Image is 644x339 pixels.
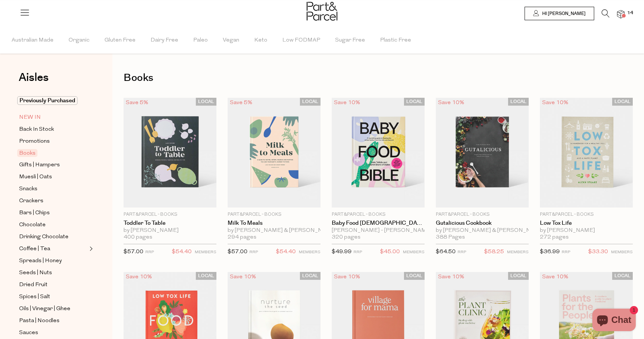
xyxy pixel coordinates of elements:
span: LOCAL [508,272,529,280]
a: Gutalicious Cookbook [436,220,529,227]
span: LOCAL [404,272,425,280]
div: by [PERSON_NAME] [540,227,633,234]
p: Part&Parcel - Books [436,211,529,218]
span: Muesli | Oats [19,173,52,182]
span: $54.40 [172,247,192,257]
span: $54.40 [276,247,296,257]
div: Save 10% [228,272,258,282]
a: Sauces [19,328,87,338]
a: Back In Stock [19,125,87,134]
div: Save 10% [436,98,467,108]
span: LOCAL [196,272,216,280]
small: RRP [145,250,154,254]
span: Spreads | Honey [19,257,62,266]
span: Sugar Free [335,27,365,54]
span: Seeds | Nuts [19,269,52,278]
div: Save 10% [540,98,571,108]
a: Drinking Chocolate [19,232,87,242]
span: Bars | Chips [19,209,50,218]
span: Pasta | Noodles [19,317,60,326]
span: Gifts | Hampers [19,161,60,170]
span: Keto [254,27,267,54]
button: Expand/Collapse Coffee | Tea [88,244,93,253]
a: Toddler to Table [124,220,216,227]
a: Oils | Vinegar | Ghee [19,304,87,314]
span: 272 pages [540,234,569,241]
span: Hi [PERSON_NAME] [540,10,586,17]
div: Save 10% [332,272,362,282]
a: Snacks [19,184,87,194]
span: $45.00 [380,247,400,257]
small: RRP [562,250,570,254]
a: Bars | Chips [19,208,87,218]
span: LOCAL [508,98,529,106]
a: Baby Food [DEMOGRAPHIC_DATA] [332,220,425,227]
div: Save 5% [228,98,255,108]
a: Chocolate [19,220,87,230]
span: 320 pages [332,234,361,241]
a: Low Tox Life [540,220,633,227]
div: Save 10% [332,98,362,108]
img: Gutalicious Cookbook [436,98,529,208]
small: MEMBERS [299,250,321,254]
span: $64.50 [436,249,456,255]
a: Spices | Salt [19,292,87,302]
a: Pasta | Noodles [19,316,87,326]
span: $49.99 [332,249,352,255]
span: LOCAL [612,98,633,106]
div: Save 10% [540,272,571,282]
a: Gifts | Hampers [19,160,87,170]
inbox-online-store-chat: Shopify online store chat [590,309,638,333]
small: RRP [249,250,258,254]
div: by [PERSON_NAME] & [PERSON_NAME] [228,227,321,234]
div: Save 5% [124,98,151,108]
a: Crackers [19,196,87,206]
div: by [PERSON_NAME] [124,227,216,234]
small: MEMBERS [403,250,425,254]
img: Low Tox Life [540,98,633,208]
img: Milk to Meals [228,98,321,208]
span: Crackers [19,197,43,206]
span: LOCAL [612,272,633,280]
span: Oils | Vinegar | Ghee [19,305,70,314]
a: Spreads | Honey [19,256,87,266]
span: Drinking Chocolate [19,233,69,242]
a: Previously Purchased [19,96,87,105]
a: Muesli | Oats [19,172,87,182]
span: 400 pages [124,234,152,241]
a: Hi [PERSON_NAME] [525,7,594,20]
p: Part&Parcel - Books [228,211,321,218]
span: $33.30 [588,247,608,257]
p: Part&Parcel - Books [124,211,216,218]
small: RRP [458,250,466,254]
small: RRP [353,250,362,254]
span: Chocolate [19,221,46,230]
span: Gluten Free [104,27,136,54]
span: 14 [625,10,635,16]
span: $57.00 [124,249,143,255]
span: Snacks [19,185,37,194]
span: $58.25 [484,247,504,257]
small: MEMBERS [195,250,216,254]
a: Dried Fruit [19,280,87,290]
h1: Books [124,69,633,87]
span: NEW IN [19,113,41,122]
a: Coffee | Tea [19,244,87,254]
img: Part&Parcel [307,2,337,21]
span: Sauces [19,329,38,338]
a: Seeds | Nuts [19,268,87,278]
span: LOCAL [404,98,425,106]
span: Back In Stock [19,125,54,134]
span: Organic [69,27,89,54]
small: MEMBERS [611,250,633,254]
span: Previously Purchased [17,96,78,105]
span: Promotions [19,137,50,146]
a: 14 [617,10,625,18]
a: Aisles [19,72,49,91]
span: 294 pages [228,234,256,241]
span: LOCAL [300,272,321,280]
img: Baby Food Bible [332,98,425,208]
div: Save 10% [436,272,467,282]
p: Part&Parcel - Books [332,211,425,218]
span: Paleo [193,27,208,54]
